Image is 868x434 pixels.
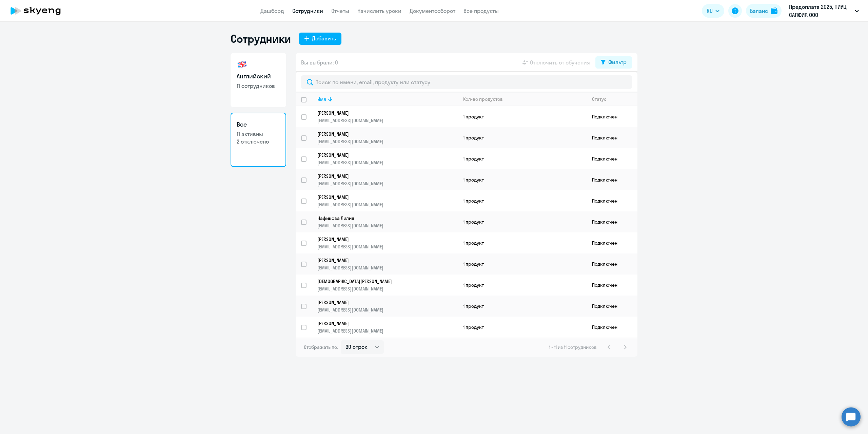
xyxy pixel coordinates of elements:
[237,72,280,81] h3: Английский
[317,110,448,116] p: [PERSON_NAME]
[317,131,448,137] p: [PERSON_NAME]
[317,152,457,166] a: [PERSON_NAME][EMAIL_ADDRESS][DOMAIN_NAME]
[317,194,448,200] p: [PERSON_NAME]
[317,286,457,292] p: [EMAIL_ADDRESS][DOMAIN_NAME]
[587,296,637,317] td: Подключен
[357,7,401,14] a: Начислить уроки
[231,53,286,107] a: Английский11 сотрудников
[317,278,448,284] p: [DEMOGRAPHIC_DATA][PERSON_NAME]
[317,257,448,263] p: [PERSON_NAME]
[237,120,280,129] h3: Все
[746,4,782,18] button: Балансbalance
[317,244,457,250] p: [EMAIL_ADDRESS][DOMAIN_NAME]
[317,236,457,250] a: [PERSON_NAME][EMAIL_ADDRESS][DOMAIN_NAME]
[237,59,248,70] img: english
[292,7,323,14] a: Сотрудники
[587,148,637,169] td: Подключен
[458,211,587,232] td: 1 продукт
[312,34,336,42] div: Добавить
[458,190,587,211] td: 1 продукт
[317,265,457,271] p: [EMAIL_ADDRESS][DOMAIN_NAME]
[592,96,637,102] div: Статус
[587,275,637,296] td: Подключен
[237,130,280,138] p: 11 активны
[317,96,326,102] div: Имя
[750,7,768,15] div: Баланс
[260,7,284,14] a: Дашборд
[317,110,457,124] a: [PERSON_NAME][EMAIL_ADDRESS][DOMAIN_NAME]
[458,127,587,148] td: 1 продукт
[587,127,637,148] td: Подключен
[458,296,587,317] td: 1 продукт
[317,257,457,271] a: [PERSON_NAME][EMAIL_ADDRESS][DOMAIN_NAME]
[707,7,713,15] span: RU
[317,299,448,305] p: [PERSON_NAME]
[231,32,291,45] h1: Сотрудники
[587,211,637,232] td: Подключен
[231,113,286,167] a: Все11 активны2 отключено
[317,320,457,334] a: [PERSON_NAME][EMAIL_ADDRESS][DOMAIN_NAME]
[317,173,448,179] p: [PERSON_NAME]
[786,3,862,19] button: Предоплата 2025, ПИУЦ САПФИР, ООО
[299,33,341,45] button: Добавить
[587,190,637,211] td: Подключен
[458,148,587,169] td: 1 продукт
[587,317,637,338] td: Подключен
[458,169,587,190] td: 1 продукт
[458,317,587,338] td: 1 продукт
[317,159,457,166] p: [EMAIL_ADDRESS][DOMAIN_NAME]
[458,232,587,253] td: 1 продукт
[587,169,637,190] td: Подключен
[237,82,280,90] p: 11 сотрудников
[237,138,280,145] p: 2 отключено
[317,173,457,187] a: [PERSON_NAME][EMAIL_ADDRESS][DOMAIN_NAME]
[317,215,457,229] a: Нафикова Лилия[EMAIL_ADDRESS][DOMAIN_NAME]
[317,131,457,145] a: [PERSON_NAME][EMAIL_ADDRESS][DOMAIN_NAME]
[301,58,338,67] span: Вы выбрали: 0
[592,96,607,102] div: Статус
[317,96,457,102] div: Имя
[608,58,627,66] div: Фильтр
[587,106,637,127] td: Подключен
[317,202,457,208] p: [EMAIL_ADDRESS][DOMAIN_NAME]
[771,7,777,14] img: balance
[317,307,457,313] p: [EMAIL_ADDRESS][DOMAIN_NAME]
[463,96,586,102] div: Кол-во продуктов
[317,215,448,221] p: Нафикова Лилия
[317,181,457,187] p: [EMAIL_ADDRESS][DOMAIN_NAME]
[317,320,448,326] p: [PERSON_NAME]
[317,152,448,158] p: [PERSON_NAME]
[317,194,457,208] a: [PERSON_NAME][EMAIL_ADDRESS][DOMAIN_NAME]
[317,236,448,242] p: [PERSON_NAME]
[301,75,632,89] input: Поиск по имени, email, продукту или статусу
[317,223,457,229] p: [EMAIL_ADDRESS][DOMAIN_NAME]
[317,299,457,313] a: [PERSON_NAME][EMAIL_ADDRESS][DOMAIN_NAME]
[317,138,457,145] p: [EMAIL_ADDRESS][DOMAIN_NAME]
[317,278,457,292] a: [DEMOGRAPHIC_DATA][PERSON_NAME][EMAIL_ADDRESS][DOMAIN_NAME]
[463,7,499,14] a: Все продукты
[331,7,349,14] a: Отчеты
[587,253,637,275] td: Подключен
[587,232,637,253] td: Подключен
[317,328,457,334] p: [EMAIL_ADDRESS][DOMAIN_NAME]
[458,253,587,275] td: 1 продукт
[317,117,457,124] p: [EMAIL_ADDRESS][DOMAIN_NAME]
[789,3,852,19] p: Предоплата 2025, ПИУЦ САПФИР, ООО
[304,344,338,350] span: Отображать по:
[595,56,632,69] button: Фильтр
[463,96,503,102] div: Кол-во продуктов
[549,344,597,350] span: 1 - 11 из 11 сотрудников
[702,4,724,18] button: RU
[458,106,587,127] td: 1 продукт
[410,7,455,14] a: Документооборот
[458,275,587,296] td: 1 продукт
